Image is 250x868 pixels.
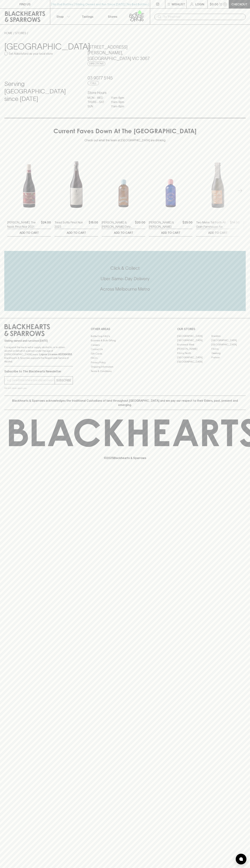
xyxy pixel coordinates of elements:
[9,51,53,56] p: Set Abbotsford as your local store
[75,9,100,24] a: Tastings
[41,220,51,229] p: $24.00
[88,100,105,104] p: THURS - SAT
[4,339,73,343] p: Sibling owned and run since [DATE]
[50,9,75,24] button: Shop
[91,356,159,360] a: FAQ's
[211,338,246,343] a: [GEOGRAPHIC_DATA]
[89,220,98,229] p: $15.00
[102,220,133,229] a: [PERSON_NAME] & [PERSON_NAME] Dirty Martini Cocktail
[4,345,73,363] p: It is against the law to sell or supply alcohol to, or to obtain alcohol on behalf of a person un...
[239,857,243,861] img: bubble-icon
[135,220,145,229] p: $20.00
[100,9,125,24] a: Stores
[82,14,93,19] p: Tastings
[4,251,246,311] div: Call to action block
[177,327,246,331] p: OUR STORES
[53,128,197,136] h4: Current Faves Down At The [GEOGRAPHIC_DATA]
[4,265,246,271] h5: Click & Collect
[177,343,211,347] a: Brunswick West
[196,220,229,229] a: Two Metre Tall Forth All Grain Farmhouse Ale
[102,229,145,236] button: ADD TO CART
[91,338,159,343] a: Business & Bulk Gifting
[67,231,86,235] p: ADD TO CART
[85,136,165,142] p: Check out what the team at [GEOGRAPHIC_DATA] are drinking
[149,229,192,236] button: ADD TO CART
[111,100,129,104] p: 11am - 9pm
[177,355,211,360] a: [GEOGRAPHIC_DATA]
[4,80,79,103] h4: Serving [GEOGRAPHIC_DATA] since [DATE]
[108,14,117,19] p: Stores
[88,96,105,100] p: MON - WED
[91,365,159,369] a: Shipping Information
[7,229,51,236] button: ADD TO CART
[177,347,211,351] a: [PERSON_NAME]
[4,286,246,292] h5: Across Melbourne Metro
[4,41,79,51] h3: [GEOGRAPHIC_DATA]
[111,96,129,100] p: 11am - 8pm
[39,353,72,356] strong: Liquor License #32064953
[208,231,228,235] p: ADD TO CART
[91,334,159,338] a: Bottle Drop FAQ's
[4,369,73,373] p: Subscribe to The Blackhearts Newsletter
[88,75,162,81] h5: 03 9077 5145
[55,152,98,215] img: Tread Softly Pinot Noir 2023
[230,220,240,229] p: $14.00
[56,378,71,382] p: SUBSCRIBE
[149,220,181,229] a: [PERSON_NAME] & [PERSON_NAME]
[4,386,73,390] p: We will never spam you
[88,44,162,61] h5: [STREET_ADDRESS][PERSON_NAME] , [GEOGRAPHIC_DATA] VIC 3067
[56,14,64,19] p: Shop
[4,31,13,35] a: HOME
[88,90,162,96] h6: Store Hours
[88,81,99,85] a: Call
[55,220,87,229] a: Tread Softly Pinot Noir 2023
[196,229,240,236] button: ADD TO CART
[55,229,98,236] button: ADD TO CART
[211,355,246,360] a: Prahran
[177,360,211,364] a: [GEOGRAPHIC_DATA]
[210,2,218,6] p: $0.00
[211,351,246,355] a: Geelong
[182,220,192,229] p: $25.00
[177,338,211,343] a: [GEOGRAPHIC_DATA]
[55,376,73,384] button: SUBSCRIBE
[7,220,39,229] a: [PERSON_NAME] The Nook Pinot Noir 2021
[88,104,105,108] p: SUN
[91,347,159,351] a: Contact Us
[177,351,211,355] a: Fitzroy North
[161,231,180,235] p: ADD TO CART
[7,152,51,215] img: Buller The Nook Pinot Noir 2021
[172,2,185,6] p: Wishlist
[91,343,159,347] a: Careers
[196,152,240,215] img: Two Metre Tall Forth All Grain Farmhouse Ale
[15,31,26,35] a: STORES
[88,62,105,66] a: Directions
[19,231,39,235] p: ADD TO CART
[177,334,211,338] a: [GEOGRAPHIC_DATA]
[91,360,159,365] a: Privacy Policy
[114,231,133,235] p: ADD TO CART
[195,2,204,6] p: Login
[91,327,159,331] p: OTHER AREAS
[91,369,159,373] a: Terms & Conditions
[211,334,246,338] a: Braddon
[211,347,246,351] a: Fitzroy
[224,3,226,5] p: 0
[149,152,192,215] img: Taylor & Smith Gin
[163,14,243,20] input: Try "Pinot noir"
[211,343,246,347] a: [GEOGRAPHIC_DATA]
[102,152,145,215] img: Taylor & Smith Dirty Martini Cocktail
[91,351,159,356] a: Gift Cards
[7,398,243,407] p: Blackhearts & Sparrows acknowledges the traditional Custodians of land throughout [GEOGRAPHIC_DAT...
[19,2,31,6] p: FIND US
[111,104,129,108] p: 11am - 8pm
[231,2,247,6] p: Checkout
[4,276,246,282] h5: Uber Same-Day Delivery
[7,377,55,383] input: e.g. jane@blackheartsandsparrows.com.au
